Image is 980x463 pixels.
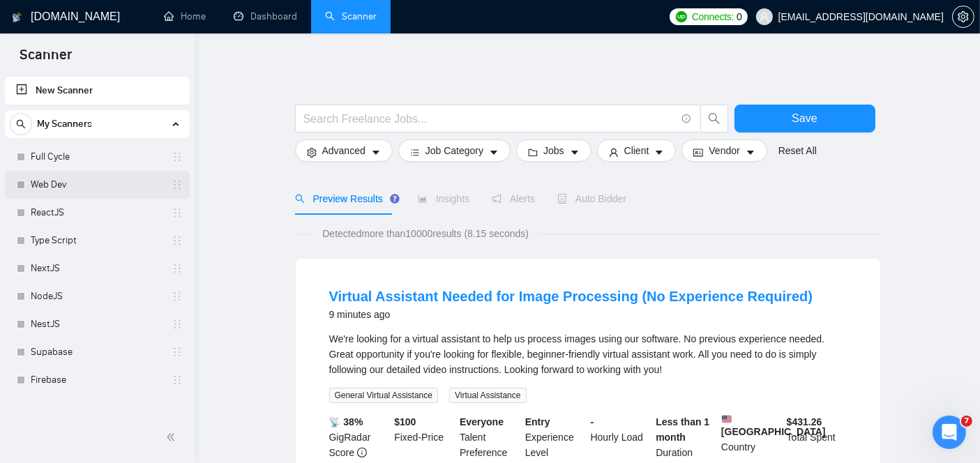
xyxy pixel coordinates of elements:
[398,139,511,162] button: barsJob Categorycaret-down
[172,319,183,330] span: holder
[295,193,395,204] span: Preview Results
[312,226,538,241] span: Detected more than 10000 results (8.15 seconds)
[31,227,163,255] a: Type Script
[933,416,966,449] iframe: Intercom live chat
[457,414,522,460] div: Talent Preference
[31,366,163,394] a: Firebase
[172,291,183,302] span: holder
[961,416,972,427] span: 7
[654,147,664,158] span: caret-down
[734,105,875,132] button: Save
[952,6,974,28] button: setting
[31,171,163,199] a: Web Dev
[234,10,297,22] a: dashboardDashboard
[693,147,703,158] span: idcard
[682,114,691,123] span: info-circle
[492,193,535,204] span: Alerts
[37,110,92,138] span: My Scanners
[557,193,626,204] span: Auto Bidder
[418,194,428,204] span: area-chart
[172,207,183,218] span: holder
[31,199,163,227] a: ReactJS
[460,416,504,427] b: Everyone
[597,139,677,162] button: userClientcaret-down
[31,338,163,366] a: Supabase
[8,45,83,74] span: Scanner
[570,147,580,158] span: caret-down
[778,143,817,158] a: Reset All
[952,11,974,22] a: setting
[492,194,502,204] span: notification
[721,414,826,437] b: [GEOGRAPHIC_DATA]
[792,109,817,127] span: Save
[656,416,709,443] b: Less than 1 month
[166,430,180,444] span: double-left
[326,414,392,460] div: GigRadar Score
[307,147,317,158] span: setting
[709,143,739,158] span: Vendor
[16,77,179,105] a: New Scanner
[784,414,850,460] div: Total Spent
[31,282,163,310] a: NodeJS
[329,331,847,377] div: We're looking for a virtual assistant to help us process images using our software. No previous e...
[528,147,538,158] span: folder
[722,414,732,424] img: 🇺🇸
[701,112,728,125] span: search
[325,10,377,22] a: searchScanner
[31,143,163,171] a: Full Cycle
[5,77,190,105] li: New Scanner
[410,147,420,158] span: bars
[172,151,183,162] span: holder
[653,414,718,460] div: Duration
[681,139,767,162] button: idcardVendorcaret-down
[591,416,594,427] b: -
[295,194,305,204] span: search
[357,448,367,457] span: info-circle
[329,289,813,304] a: Virtual Assistant Needed for Image Processing (No Experience Required)
[295,139,393,162] button: settingAdvancedcaret-down
[449,388,527,403] span: Virtual Assistance
[394,416,416,427] b: $ 100
[516,139,591,162] button: folderJobscaret-down
[329,388,439,403] span: General Virtual Assistance
[10,113,32,135] button: search
[700,105,728,132] button: search
[489,147,499,158] span: caret-down
[329,416,363,427] b: 📡 38%
[624,143,649,158] span: Client
[588,414,654,460] div: Hourly Load
[31,255,163,282] a: NextJS
[322,143,365,158] span: Advanced
[609,147,619,158] span: user
[676,11,687,22] img: upwork-logo.png
[522,414,588,460] div: Experience Level
[418,193,469,204] span: Insights
[329,306,813,323] div: 9 minutes ago
[692,9,734,24] span: Connects:
[737,9,742,24] span: 0
[303,110,676,128] input: Search Freelance Jobs...
[425,143,483,158] span: Job Category
[389,192,401,205] div: Tooltip anchor
[31,310,163,338] a: NestJS
[718,414,784,460] div: Country
[371,147,381,158] span: caret-down
[12,6,22,29] img: logo
[172,179,183,190] span: holder
[172,263,183,274] span: holder
[164,10,206,22] a: homeHome
[760,12,769,22] span: user
[172,235,183,246] span: holder
[953,11,974,22] span: setting
[787,416,822,427] b: $ 431.26
[525,416,550,427] b: Entry
[10,119,31,129] span: search
[746,147,755,158] span: caret-down
[557,194,567,204] span: robot
[391,414,457,460] div: Fixed-Price
[5,110,190,394] li: My Scanners
[172,347,183,358] span: holder
[543,143,564,158] span: Jobs
[172,374,183,386] span: holder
